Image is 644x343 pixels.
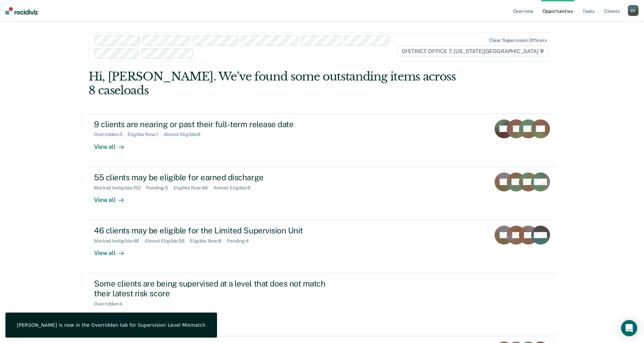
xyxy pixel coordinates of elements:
[146,185,173,191] div: Pending : 5
[94,279,331,298] div: Some clients are being supervised at a level that does not match their latest risk score
[89,167,555,220] a: 55 clients may be eligible for earned dischargeMarked Ineligible:152Pending:5Eligible Now:46Almos...
[17,322,206,328] div: [PERSON_NAME] is now in the Overridden tab for Supervision Level Mismatch
[164,132,206,137] div: Almost Eligible : 8
[489,38,547,43] div: Clear supervision officers
[89,70,462,97] div: Hi, [PERSON_NAME]. We’ve found some outstanding items across 8 caseloads
[94,190,132,204] div: View all
[5,7,38,15] img: Recidiviz
[94,301,127,307] div: Overridden : 4
[94,185,146,191] div: Marked Ineligible : 152
[628,5,639,16] div: C K
[213,185,256,191] div: Almost Eligible : 9
[398,46,548,56] span: DISTRICT OFFICE 7, [US_STATE][GEOGRAPHIC_DATA]
[94,307,132,320] div: View all
[628,5,639,16] button: CK
[94,119,331,129] div: 9 clients are nearing or past their full-term release date
[94,132,127,137] div: Overridden : 3
[190,238,227,244] div: Eligible Now : 8
[173,185,213,191] div: Eligible Now : 46
[94,173,331,182] div: 55 clients may be eligible for earned discharge
[89,273,555,336] a: Some clients are being supervised at a level that does not match their latest risk scoreOverridde...
[227,238,254,244] div: Pending : 4
[89,220,555,273] a: 46 clients may be eligible for the Limited Supervision UnitMarked Ineligible:48Almost Eligible:38...
[621,320,637,336] div: Open Intercom Messenger
[94,244,132,257] div: View all
[94,226,331,235] div: 46 clients may be eligible for the Limited Supervision Unit
[127,132,163,137] div: Eligible Now : 1
[89,114,555,167] a: 9 clients are nearing or past their full-term release dateOverridden:3Eligible Now:1Almost Eligib...
[144,238,190,244] div: Almost Eligible : 38
[94,137,132,151] div: View all
[94,238,144,244] div: Marked Ineligible : 48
